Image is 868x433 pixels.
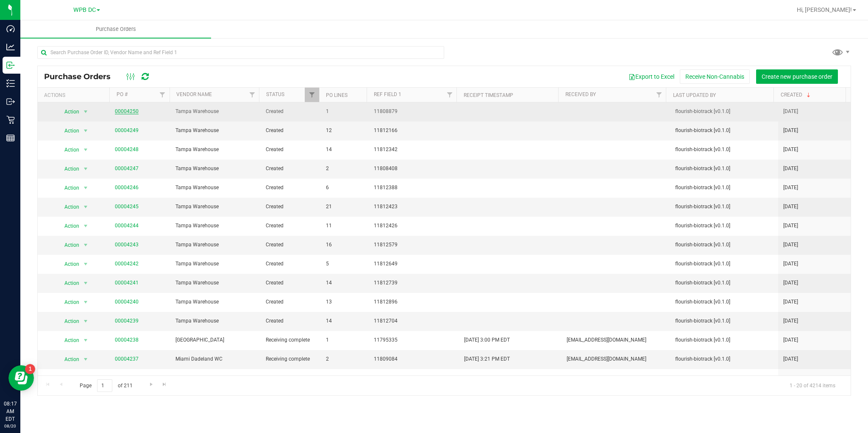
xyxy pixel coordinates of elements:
span: [DATE] [783,165,798,173]
span: select [80,315,91,327]
span: 11809609 [374,374,454,382]
span: Action [57,239,80,251]
span: [DATE] [783,260,798,268]
span: Created [266,317,316,325]
span: Purchase Orders [44,72,119,81]
span: Tampa Warehouse [175,108,256,116]
span: 1 - 20 of 4214 items [783,379,842,392]
span: flourish-biotrack [v0.1.0] [675,355,773,363]
span: Action [57,106,80,118]
span: 6 [326,184,364,192]
inline-svg: Dashboard [6,25,15,33]
span: flourish-biotrack [v0.1.0] [675,279,773,287]
a: Status [266,91,284,97]
span: Receiving complete [266,355,316,363]
a: Vendor Name [176,91,212,97]
span: 2 [326,165,364,173]
span: Tampa Warehouse [175,279,256,287]
span: Created [266,108,316,116]
span: 12 [326,127,364,135]
span: Created [266,222,316,230]
span: [DATE] [783,108,798,116]
iframe: Resource center [8,365,34,391]
span: [DATE] [783,317,798,325]
a: 00004244 [115,223,139,229]
span: Action [57,277,80,289]
span: flourish-biotrack [v0.1.0] [675,336,773,344]
span: select [80,277,91,289]
a: 00004241 [115,280,139,286]
a: 00004250 [115,108,139,114]
a: Last Updated By [673,92,716,98]
span: Tampa Warehouse [175,203,256,211]
iframe: Resource center unread badge [25,364,35,374]
span: 11812649 [374,260,454,268]
span: 11812426 [374,222,454,230]
span: Action [57,296,80,308]
span: [DATE] [783,184,798,192]
span: [EMAIL_ADDRESS][DOMAIN_NAME] [567,355,665,363]
span: flourish-biotrack [v0.1.0] [675,260,773,268]
span: flourish-biotrack [v0.1.0] [675,127,773,135]
span: [DATE] [783,146,798,154]
span: 13 [326,298,364,306]
a: 00004247 [115,165,139,171]
a: 00004245 [115,204,139,210]
span: Page of 211 [72,379,139,392]
span: flourish-biotrack [v0.1.0] [675,298,773,306]
span: [DATE] 3:21 PM EDT [464,355,510,363]
span: Action [57,258,80,270]
span: [DATE] [783,222,798,230]
span: flourish-biotrack [v0.1.0] [675,146,773,154]
span: select [80,353,91,365]
span: Created [266,184,316,192]
p: 08/20 [4,423,17,429]
span: 11809084 [374,355,454,363]
span: Action [57,125,80,137]
a: Go to the next page [145,379,157,391]
span: 11 [326,222,364,230]
span: 11812423 [374,203,454,211]
span: Created [266,127,316,135]
span: select [80,372,91,384]
span: Tampa Warehouse [175,165,256,173]
span: Receiving complete [266,336,316,344]
a: 00004248 [115,146,139,152]
span: [DATE] [783,336,798,344]
span: Tampa Warehouse [175,298,256,306]
span: Tampa Warehouse [175,260,256,268]
span: Action [57,201,80,213]
inline-svg: Reports [6,134,15,142]
span: Action [57,163,80,175]
a: 00004238 [115,337,139,343]
span: Created [266,279,316,287]
a: Filter [155,88,169,102]
span: 11812342 [374,146,454,154]
span: Tampa Warehouse [175,127,256,135]
span: [DATE] [783,279,798,287]
span: flourish-biotrack [v0.1.0] [675,317,773,325]
a: Purchase Orders [20,20,211,38]
span: [EMAIL_ADDRESS][DOMAIN_NAME] [567,336,665,344]
a: Filter [245,88,259,102]
span: Tampa Warehouse [175,184,256,192]
span: select [80,239,91,251]
span: [DATE] [783,203,798,211]
span: 1 [326,108,364,116]
span: 11808408 [374,165,454,173]
a: Ref Field 1 [374,91,401,97]
span: Created [266,260,316,268]
span: select [80,296,91,308]
span: Tampa Warehouse [175,222,256,230]
span: [DATE] [783,241,798,249]
a: 00004246 [115,185,139,190]
span: WPB DC [73,6,96,14]
a: 00004239 [115,318,139,324]
input: 1 [97,379,112,392]
button: Create new purchase order [756,69,838,84]
span: [DATE] [783,127,798,135]
a: Go to the last page [159,379,171,391]
a: 00004242 [115,261,139,267]
span: [DATE] [783,298,798,306]
span: Created [266,165,316,173]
